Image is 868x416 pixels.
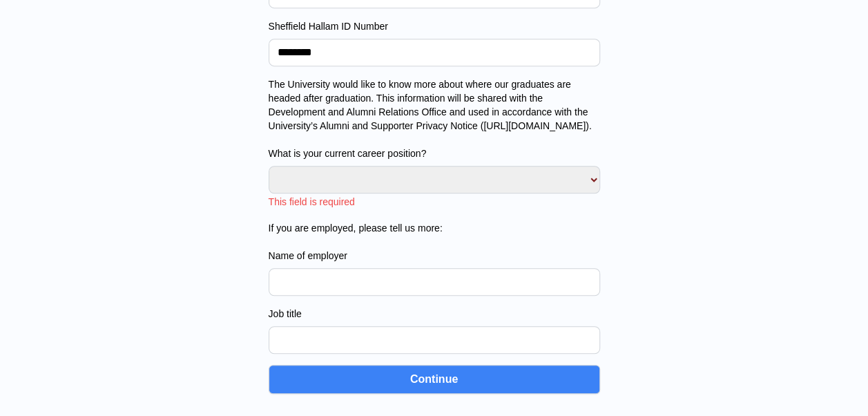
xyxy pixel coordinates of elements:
[269,196,355,207] span: This field is required
[269,221,600,263] label: If you are employed, please tell us more: Name of employer
[269,307,600,321] label: Job title
[269,365,600,394] button: Continue
[269,77,600,160] label: The University would like to know more about where our graduates are headed after graduation. Thi...
[269,19,600,33] label: Sheffield Hallam ID Number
